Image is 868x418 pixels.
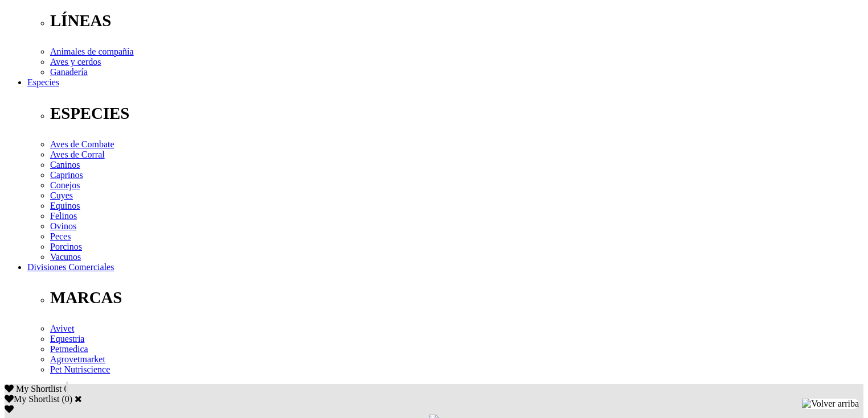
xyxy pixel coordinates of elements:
[50,11,863,30] p: LÍNEAS
[802,399,859,409] img: Volver arriba
[6,295,196,412] iframe: Brevo live chat
[27,262,114,272] a: Divisiones Comerciales
[27,77,59,87] a: Especies
[50,201,80,210] a: Equinos
[50,191,73,200] a: Cuyes
[50,180,80,190] a: Conejos
[50,221,76,231] a: Ovinos
[50,252,81,262] a: Vacunos
[5,394,59,404] label: My Shortlist
[50,104,863,123] p: ESPECIES
[50,139,114,149] a: Aves de Combate
[50,150,105,159] a: Aves de Corral
[50,67,88,77] a: Ganadería
[50,211,77,221] a: Felinos
[50,57,101,67] a: Aves y cerdos
[50,242,82,251] a: Porcinos
[50,231,71,241] a: Peces
[50,160,80,169] a: Caninos
[50,288,863,307] p: MARCAS
[50,170,83,180] a: Caprinos
[50,47,134,56] a: Animales de compañía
